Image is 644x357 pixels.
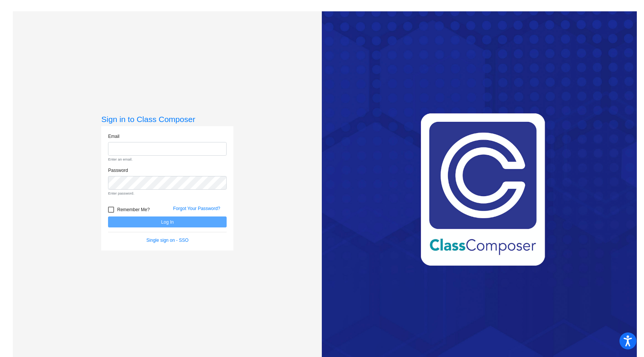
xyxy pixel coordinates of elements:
label: Password [108,167,128,174]
h3: Sign in to Class Composer [101,114,233,124]
small: Enter an email. [108,157,227,162]
label: Email [108,133,119,140]
a: Forgot Your Password? [173,206,220,211]
small: Enter password. [108,191,227,196]
a: Single sign on - SSO [147,238,188,243]
span: Remember Me? [117,205,150,214]
button: Log In [108,216,227,227]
